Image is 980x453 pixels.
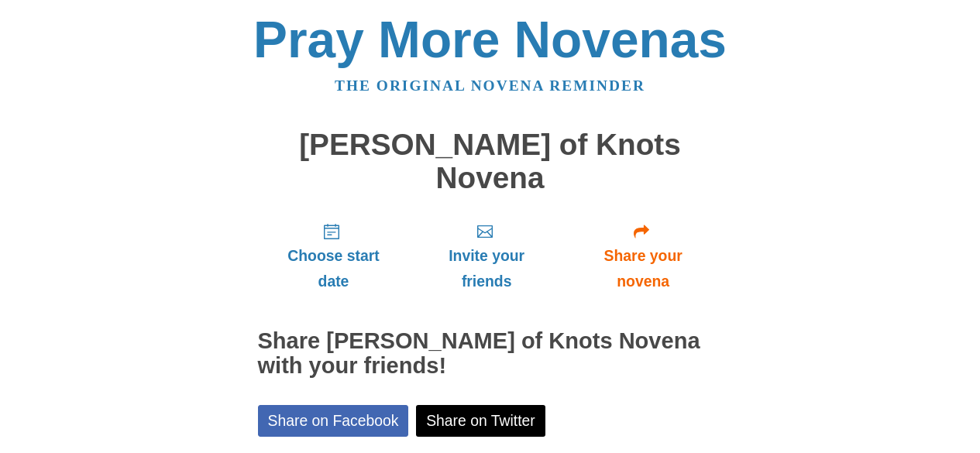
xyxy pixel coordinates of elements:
[335,77,645,94] a: The original novena reminder
[425,243,548,294] span: Invite your friends
[253,11,727,68] a: Pray More Novenas
[273,243,394,294] span: Choose start date
[258,129,723,194] h1: [PERSON_NAME] of Knots Novena
[258,210,410,302] a: Choose start date
[579,243,707,294] span: Share your novena
[564,210,723,302] a: Share your novena
[409,210,563,302] a: Invite your friends
[416,405,545,437] a: Share on Twitter
[258,329,723,379] h2: Share [PERSON_NAME] of Knots Novena with your friends!
[258,405,409,437] a: Share on Facebook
